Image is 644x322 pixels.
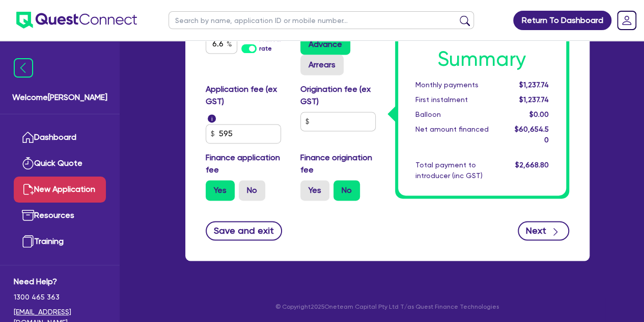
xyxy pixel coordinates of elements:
[333,180,360,201] label: No
[22,157,34,169] img: quick-quote
[518,221,569,240] button: Next
[206,83,285,108] label: Application fee (ex GST)
[22,183,34,195] img: new-application
[206,152,285,176] label: Finance application fee
[300,34,350,55] label: Advance
[239,180,265,201] label: No
[613,7,640,34] a: Dropdown toggle
[206,221,283,240] button: Save and exit
[14,203,106,229] a: Resources
[514,125,548,144] span: $60,654.50
[206,180,235,201] label: Yes
[408,160,507,181] div: Total payment to introducer (inc GST)
[12,91,107,104] span: Welcome [PERSON_NAME]
[300,83,380,108] label: Origination fee (ex GST)
[14,177,106,203] a: New Application
[519,81,548,89] span: $1,237.74
[14,125,106,151] a: Dashboard
[14,151,106,177] a: Quick Quote
[14,229,106,255] a: Training
[169,11,474,29] input: Search by name, application ID or mobile number...
[14,276,106,288] span: Need Help?
[178,302,597,311] p: © Copyright 2025 Oneteam Capital Pty Ltd T/as Quest Finance Technologies
[415,47,549,71] h1: Summary
[408,109,507,120] div: Balloon
[14,58,33,78] img: icon-menu-close
[259,35,285,53] label: Manual rate
[408,80,507,90] div: Monthly payments
[300,152,380,176] label: Finance origination fee
[513,11,611,30] a: Return To Dashboard
[515,161,548,169] span: $2,668.80
[408,124,507,145] div: Net amount financed
[208,114,216,122] span: i
[14,292,106,303] span: 1300 465 363
[16,12,137,29] img: quest-connect-logo-blue
[22,209,34,221] img: resources
[300,180,329,201] label: Yes
[22,235,34,247] img: training
[408,94,507,105] div: First instalment
[519,95,548,104] span: $1,237.74
[529,110,548,118] span: $0.00
[300,55,344,75] label: Arrears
